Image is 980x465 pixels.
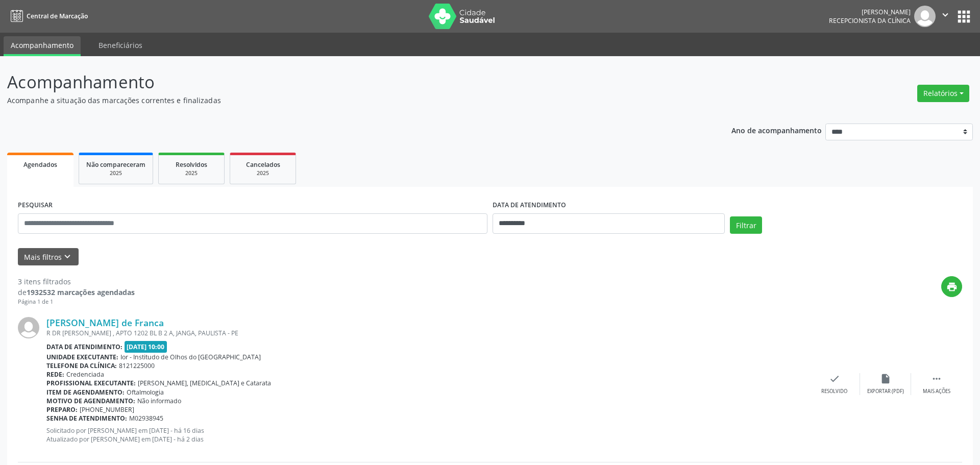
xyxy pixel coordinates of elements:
[829,16,911,25] span: Recepcionista da clínica
[27,12,88,20] span: Central de Marcação
[129,414,163,423] span: M02938945
[166,169,217,177] div: 2025
[731,124,822,136] p: Ano de acompanhamento
[18,298,135,306] div: Página 1 de 1
[46,388,125,397] b: Item de agendamento:
[46,414,127,423] b: Senha de atendimento:
[120,353,261,361] span: Ior - Institudo de Olhos do [GEOGRAPHIC_DATA]
[46,379,136,387] b: Profissional executante:
[829,373,840,384] i: check
[46,353,118,361] b: Unidade executante:
[18,198,53,213] label: PESQUISAR
[46,361,117,370] b: Telefone da clínica:
[821,388,847,395] div: Resolvido
[86,160,145,169] span: Não compareceram
[138,379,271,387] span: [PERSON_NAME], [MEDICAL_DATA] e Catarata
[946,281,958,292] i: print
[176,160,207,169] span: Resolvidos
[46,342,122,351] b: Data de atendimento:
[46,405,78,414] b: Preparo:
[246,160,280,169] span: Cancelados
[730,216,762,234] button: Filtrar
[46,370,64,379] b: Rede:
[86,169,145,177] div: 2025
[493,198,566,213] label: DATA DE ATENDIMENTO
[237,169,288,177] div: 2025
[119,361,155,370] span: 8121225000
[7,69,683,95] p: Acompanhamento
[955,8,973,26] button: apps
[46,329,809,337] div: R DR [PERSON_NAME] , APTO 1202 BL B 2 A, JANGA, PAULISTA - PE
[914,6,936,27] img: img
[62,251,73,262] i: keyboard_arrow_down
[27,287,135,297] strong: 1932532 marcações agendadas
[923,388,950,395] div: Mais ações
[867,388,904,395] div: Exportar (PDF)
[18,287,135,298] div: de
[917,85,969,102] button: Relatórios
[936,6,955,27] button: 
[46,317,164,328] a: [PERSON_NAME] de Franca
[137,397,181,405] span: Não informado
[18,317,39,338] img: img
[829,8,911,16] div: [PERSON_NAME]
[941,276,962,297] button: print
[127,388,164,397] span: Oftalmologia
[91,36,150,54] a: Beneficiários
[66,370,104,379] span: Credenciada
[125,341,167,353] span: [DATE] 10:00
[940,9,951,20] i: 
[931,373,942,384] i: 
[4,36,81,56] a: Acompanhamento
[46,426,809,444] p: Solicitado por [PERSON_NAME] em [DATE] - há 16 dias Atualizado por [PERSON_NAME] em [DATE] - há 2...
[18,276,135,287] div: 3 itens filtrados
[7,95,683,106] p: Acompanhe a situação das marcações correntes e finalizadas
[46,397,135,405] b: Motivo de agendamento:
[7,8,88,25] a: Central de Marcação
[23,160,57,169] span: Agendados
[18,248,79,266] button: Mais filtroskeyboard_arrow_down
[880,373,891,384] i: insert_drive_file
[80,405,134,414] span: [PHONE_NUMBER]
